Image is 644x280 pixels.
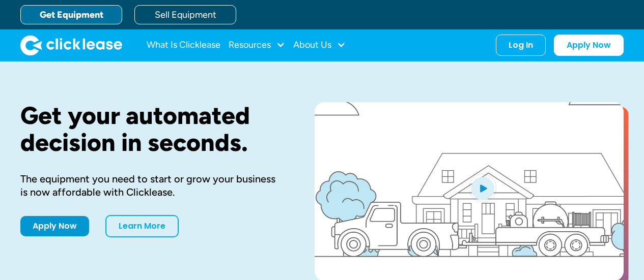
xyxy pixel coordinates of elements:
[20,35,122,55] img: Clicklease logo
[229,35,285,55] div: Resources
[20,216,89,236] a: Apply Now
[20,172,282,199] div: The equipment you need to start or grow your business is now affordable with Clicklease.
[147,35,220,55] a: What Is Clicklease
[20,35,122,55] a: home
[554,35,624,56] a: Apply Now
[469,174,496,202] img: Blue play button logo on a light blue circular background
[134,5,236,24] a: Sell Equipment
[509,40,533,50] div: Log In
[293,35,346,55] div: About Us
[20,102,282,156] h1: Get your automated decision in seconds.
[20,5,122,24] a: Get Equipment
[105,215,179,237] a: Learn More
